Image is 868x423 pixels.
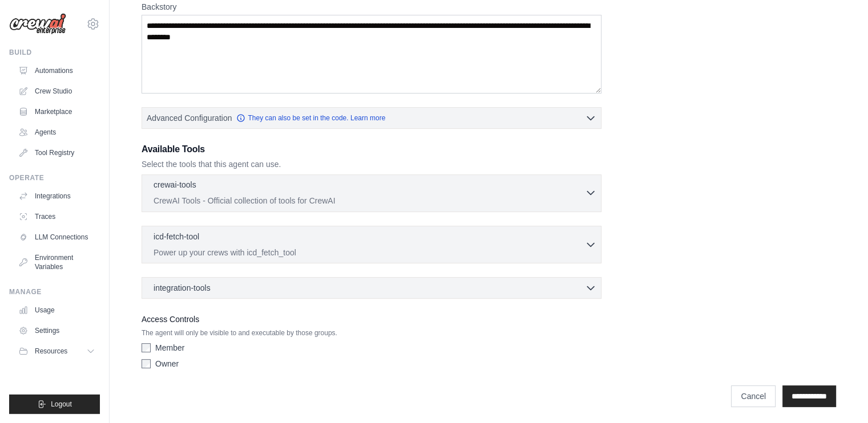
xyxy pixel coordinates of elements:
button: Logout [9,394,100,414]
a: Integrations [14,187,100,205]
a: Tool Registry [14,144,100,162]
p: CrewAI Tools - Official collection of tools for CrewAI [154,195,585,206]
h3: Available Tools [142,143,601,156]
button: icd-fetch-tool Power up your crews with icd_fetch_tool [147,231,596,258]
label: Owner [155,358,179,369]
div: Operate [9,173,100,182]
a: Environment Variables [14,249,100,276]
span: Advanced Configuration [147,112,232,124]
button: crewai-tools CrewAI Tools - Official collection of tools for CrewAI [147,179,596,206]
button: Advanced Configuration They can also be set in the code. Learn more [142,108,601,128]
a: LLM Connections [14,228,100,246]
a: Crew Studio [14,82,100,100]
label: Backstory [142,1,601,13]
img: Logo [9,13,66,35]
p: crewai-tools [154,179,196,190]
button: Resources [14,342,100,360]
a: They can also be set in the code. Learn more [236,113,385,123]
a: Automations [14,62,100,80]
p: icd-fetch-tool [154,231,199,242]
a: Marketplace [14,103,100,121]
button: integration-tools [147,282,596,294]
div: Manage [9,287,100,296]
div: Build [9,48,100,57]
label: Member [155,342,184,353]
a: Traces [14,208,100,226]
label: Access Controls [142,312,601,326]
span: integration-tools [154,282,211,294]
a: Settings [14,322,100,340]
span: Resources [35,347,67,356]
a: Usage [14,301,100,319]
a: Agents [14,123,100,141]
span: Logout [51,400,72,409]
p: The agent will only be visible to and executable by those groups. [142,328,601,337]
p: Power up your crews with icd_fetch_tool [154,247,585,258]
a: Cancel [731,385,776,407]
p: Select the tools that this agent can use. [142,158,601,170]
